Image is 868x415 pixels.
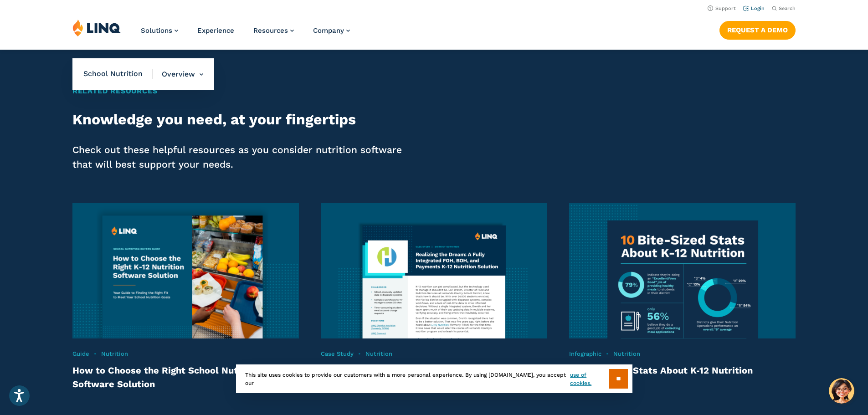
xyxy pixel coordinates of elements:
a: 10 Bite-Sized Stats About K‑12 Nutrition [569,365,753,376]
button: Open Search Bar [772,5,796,12]
a: Case Study [321,350,354,357]
nav: Primary Navigation [141,19,350,49]
a: use of cookies. [570,371,609,387]
div: This site uses cookies to provide our customers with a more personal experience. By using [DOMAIN... [236,364,632,393]
a: Resources [253,26,294,35]
a: Experience [197,26,234,35]
a: Nutrition [365,350,392,357]
a: Solutions [141,26,178,35]
h2: Knowledge you need, at your fingertips [72,109,423,130]
span: Search [779,5,796,11]
a: Login [743,5,765,11]
a: Support [708,5,736,11]
img: LINQ | K‑12 Software [72,19,121,36]
a: Guide [72,350,89,357]
a: Nutrition [101,350,128,357]
span: Company [313,26,344,35]
a: How to Choose the Right School Nutrition Software Solution [72,365,262,389]
a: Nutrition [613,350,640,357]
a: Request a Demo [719,21,796,39]
a: Infographic [569,350,601,357]
div: • [321,350,547,358]
h2: Related Resources [72,86,796,97]
span: School Nutrition [83,69,153,79]
span: Resources [253,26,288,35]
li: Overview [153,58,203,90]
p: Check out these helpful resources as you consider nutrition software that will best support your ... [72,143,423,172]
div: • [72,350,299,358]
div: • [569,350,796,358]
span: Solutions [141,26,172,35]
img: Hernando County Case Study [321,203,547,338]
img: 10 Bite Sized Stats about k-12 Nutrition [569,203,796,338]
nav: Button Navigation [719,19,796,39]
img: Nutrition Buyers Guide Thumbnail [72,203,299,338]
a: Company [313,26,350,35]
button: Hello, have a question? Let’s chat. [829,378,854,404]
